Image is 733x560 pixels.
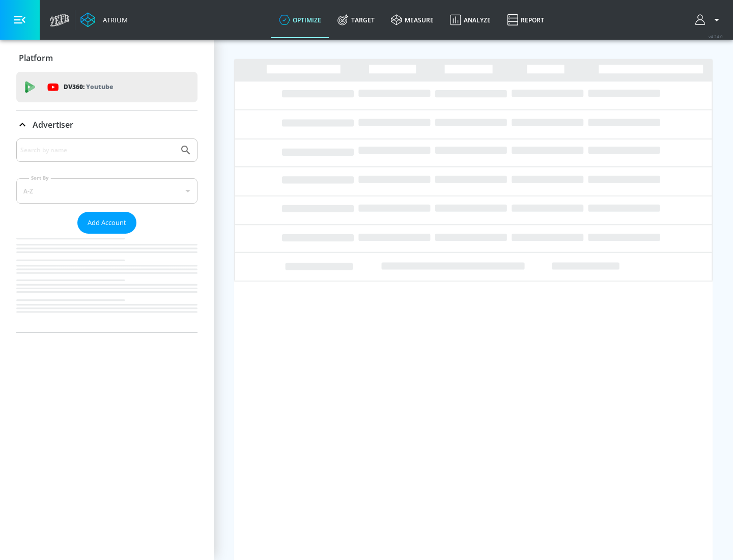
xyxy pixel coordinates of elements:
a: optimize [271,2,329,38]
p: Advertiser [33,119,73,130]
div: Platform [16,44,198,72]
div: Advertiser [16,110,198,139]
p: Platform [19,52,53,64]
a: Analyze [442,2,499,38]
button: Add Account [77,212,136,234]
span: v 4.24.0 [709,34,723,39]
div: Atrium [99,15,128,24]
div: A-Z [16,178,198,204]
div: Advertiser [16,138,198,332]
input: Search by name [20,144,175,157]
a: Report [499,2,552,38]
a: Atrium [80,12,128,27]
p: Youtube [86,81,113,92]
div: DV360: Youtube [16,72,198,102]
a: Target [329,2,383,38]
a: measure [383,2,442,38]
p: DV360: [64,81,113,93]
span: Add Account [88,217,126,229]
label: Sort By [29,175,51,181]
nav: list of Advertiser [16,234,198,332]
